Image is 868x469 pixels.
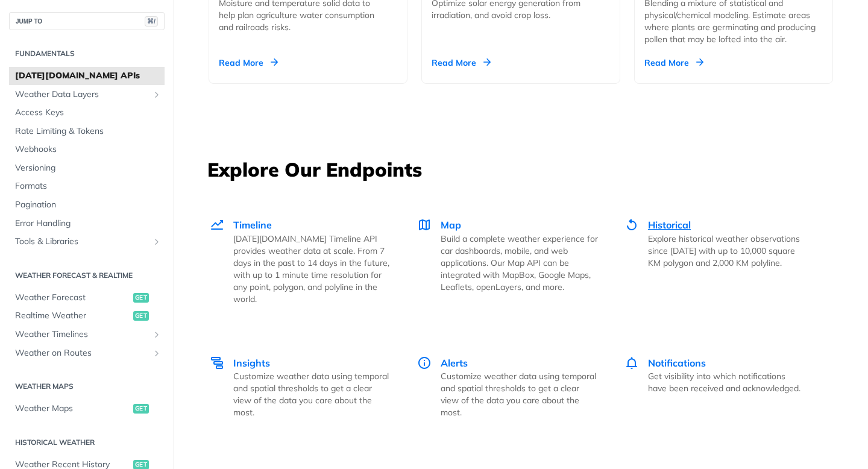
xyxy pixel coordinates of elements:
span: Webhooks [15,143,162,156]
img: Map [417,218,432,232]
p: Customize weather data using temporal and spatial thresholds to get a clear view of the data you ... [441,370,598,418]
button: Show subpages for Weather Data Layers [152,90,162,99]
span: Insights [233,357,270,369]
button: Show subpages for Weather Timelines [152,330,162,339]
p: Customize weather data using temporal and spatial thresholds to get a clear view of the data you ... [233,370,391,418]
button: Show subpages for Tools & Libraries [152,237,162,247]
span: Notifications [648,357,706,369]
div: Read More [432,57,491,69]
div: Read More [644,57,703,69]
p: Get visibility into which notifications have been received and acknowledged. [648,370,805,394]
a: Weather Mapsget [9,400,165,418]
span: ⌘/ [145,16,158,27]
a: Timeline Timeline [DATE][DOMAIN_NAME] Timeline API provides weather data at scale. From 7 days in... [209,192,404,330]
a: Weather on RoutesShow subpages for Weather on Routes [9,344,165,362]
a: Map Map Build a complete weather experience for car dashboards, mobile, and web applications. Our... [404,192,611,330]
span: Access Keys [15,107,162,119]
a: Webhooks [9,140,165,159]
img: Timeline [210,218,224,232]
span: Historical [648,219,691,231]
a: Insights Insights Customize weather data using temporal and spatial thresholds to get a clear vie... [209,330,404,444]
span: Weather Data Layers [15,89,149,101]
a: Weather TimelinesShow subpages for Weather Timelines [9,326,165,344]
span: Error Handling [15,218,162,230]
a: Formats [9,177,165,195]
img: Notifications [624,356,639,370]
h2: Weather Maps [9,381,165,392]
span: Realtime Weather [15,310,130,322]
span: Rate Limiting & Tokens [15,125,162,137]
p: Explore historical weather observations since [DATE] with up to 10,000 square KM polygon and 2,00... [648,233,805,269]
span: get [133,293,149,303]
a: Historical Historical Explore historical weather observations since [DATE] with up to 10,000 squa... [611,192,819,330]
a: Pagination [9,196,165,214]
a: Alerts Alerts Customize weather data using temporal and spatial thresholds to get a clear view of... [404,330,611,444]
a: Rate Limiting & Tokens [9,122,165,140]
span: Timeline [233,219,272,231]
span: get [133,404,149,414]
span: Tools & Libraries [15,236,149,248]
span: Weather on Routes [15,347,149,359]
a: Access Keys [9,104,165,122]
span: Map [441,219,461,231]
span: get [133,311,149,321]
a: Realtime Weatherget [9,307,165,325]
span: Weather Timelines [15,329,149,341]
a: Weather Data LayersShow subpages for Weather Data Layers [9,86,165,104]
a: Error Handling [9,215,165,233]
h2: Weather Forecast & realtime [9,270,165,281]
a: [DATE][DOMAIN_NAME] APIs [9,67,165,85]
button: JUMP TO⌘/ [9,12,165,30]
h2: Fundamentals [9,48,165,59]
span: Versioning [15,162,162,174]
span: Weather Maps [15,403,130,415]
p: Build a complete weather experience for car dashboards, mobile, and web applications. Our Map API... [441,233,598,293]
span: [DATE][DOMAIN_NAME] APIs [15,70,162,82]
img: Historical [624,218,639,232]
a: Weather Forecastget [9,289,165,307]
img: Alerts [417,356,432,370]
span: Weather Forecast [15,292,130,304]
a: Versioning [9,159,165,177]
span: Alerts [441,357,468,369]
img: Insights [210,356,224,370]
button: Show subpages for Weather on Routes [152,348,162,358]
h2: Historical Weather [9,437,165,448]
p: [DATE][DOMAIN_NAME] Timeline API provides weather data at scale. From 7 days in the past to 14 da... [233,233,391,305]
span: Formats [15,180,162,192]
a: Notifications Notifications Get visibility into which notifications have been received and acknow... [611,330,819,444]
a: Tools & LibrariesShow subpages for Tools & Libraries [9,233,165,251]
h3: Explore Our Endpoints [207,156,834,183]
span: Pagination [15,199,162,211]
div: Read More [219,57,278,69]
